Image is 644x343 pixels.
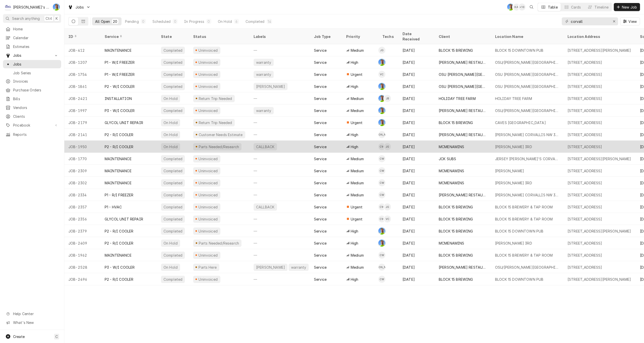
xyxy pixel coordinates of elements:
div: Timeline [594,5,609,10]
div: GA [378,107,385,114]
div: Cameron Ward's Avatar [378,167,385,174]
div: [STREET_ADDRESS][PERSON_NAME] [568,228,631,234]
div: [PERSON_NAME] 3RD [495,180,532,186]
a: Go to Pricebook [3,121,61,129]
button: New Job [614,3,640,11]
div: Scheduled [152,19,171,24]
div: Completed [163,72,183,77]
div: Completed [163,48,183,53]
div: BLOCK 15 DOWNTOWN PUB [495,48,543,53]
div: [STREET_ADDRESS] [568,120,602,125]
div: Return Trip Needed [198,120,233,125]
div: GA [53,4,60,11]
div: P1 - W/I FREEZER [105,60,135,65]
div: MCMENAMINS [439,168,464,174]
div: State [161,34,185,39]
div: Location Address [568,34,631,39]
div: Completed [163,228,183,234]
div: GA [378,119,385,126]
div: Cameron Ward's Avatar [378,215,385,222]
span: Purchase Orders [13,87,59,93]
div: Cameron Ward's Avatar [378,155,385,162]
div: OSU [PERSON_NAME][GEOGRAPHIC_DATA][PERSON_NAME] [495,84,559,89]
div: [PERSON_NAME] [256,84,286,89]
div: 0 [142,19,145,24]
div: [DATE] [398,153,435,165]
button: Open search [528,3,536,11]
div: Valente Castillo's Avatar [384,215,391,222]
div: JOB-1207 [64,56,101,68]
div: On Hold [163,96,178,101]
a: Calendar [3,34,61,42]
div: — [250,153,310,165]
div: [DATE] [398,80,435,92]
a: Bills [3,95,61,103]
div: Completed [246,19,264,24]
div: Uninvoiced [198,72,218,77]
a: Home [3,25,61,33]
div: Service [314,48,327,53]
div: warranty [256,108,272,113]
div: Cameron Ward's Avatar [378,203,385,210]
div: Service [314,132,327,137]
div: CW [378,203,385,210]
span: Ctrl [46,16,52,21]
div: CW [378,191,385,198]
div: [DATE] [398,213,435,225]
div: Uninvoiced [198,180,218,186]
div: P2 - R/I COOLER [105,132,133,137]
div: CW [378,167,385,174]
div: Uninvoiced [198,48,218,53]
div: Completed [163,84,183,89]
span: High [351,84,358,89]
div: Uninvoiced [198,192,218,198]
div: BLOCK 15 BREWING [439,204,473,210]
div: On Hold [163,120,178,125]
div: JOB-2421 [64,92,101,104]
div: [PERSON_NAME] CORVALLIS NW 3RD [495,132,559,137]
div: — [250,92,310,104]
div: Completed [163,216,183,222]
div: JOB-2309 [64,165,101,177]
span: Pricebook [13,123,51,128]
span: High [351,132,358,137]
div: P2 - R/I COOLER [105,144,133,149]
div: Parts Needed/Research [198,144,239,149]
div: [DATE] [398,56,435,68]
span: Urgent [351,204,363,210]
div: Johnny Guerra's Avatar [384,203,391,210]
div: — [250,129,310,141]
div: MAINTENANCE [105,168,132,174]
div: [DATE] [398,141,435,153]
a: Purchase Orders [3,86,61,94]
a: Go to Jobs [3,51,61,60]
div: Johnny Guerra's Avatar [378,47,385,54]
div: Service [314,192,327,198]
a: Go to What's New [3,318,61,327]
div: Date Received [403,31,430,42]
div: JG [384,203,391,210]
div: — [250,177,310,189]
div: Uninvoiced [198,156,218,161]
div: CW [378,155,385,162]
div: warranty [256,72,272,77]
div: Greg Austin's Avatar [378,119,385,126]
div: Completed [163,180,183,186]
div: HOLIDAY TREE FARM [495,96,532,101]
span: Bills [13,96,59,101]
div: GA [507,4,514,11]
div: GA [378,95,385,102]
div: Service [314,180,327,186]
div: Service [314,60,327,65]
div: JOB-2141 [64,129,101,141]
div: Cameron Ward's Avatar [378,191,385,198]
div: BLOCK 15 DOWNTOWN PUB [495,228,543,234]
div: CAVES [GEOGRAPHIC_DATA] [495,120,546,125]
div: In Progress [184,19,204,24]
span: Reports [13,132,59,137]
span: Job Series [13,70,59,76]
div: CALLBACK [256,204,275,210]
div: Completed [163,168,183,174]
div: GA [378,59,385,66]
div: JOB-2356 [64,213,101,225]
